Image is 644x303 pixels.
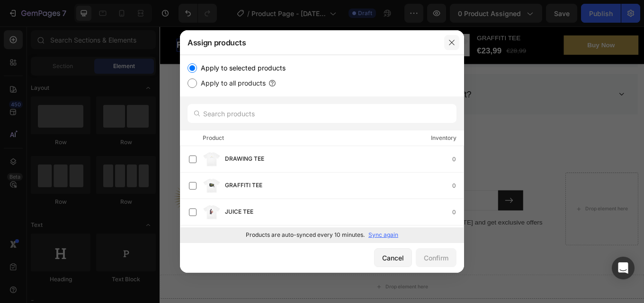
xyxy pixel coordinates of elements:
[382,253,404,263] div: Cancel
[95,9,179,35] a: Rich Text Editor. Editing area: main
[250,225,461,247] p: Subscribe to our newsletter [DATE] and get exclusive offers every month.
[19,15,69,30] div: Rich Text Editor. Editing area: main
[203,133,224,143] div: Product
[202,150,221,169] img: product-img
[107,15,166,30] p: QUESTIONS
[202,176,221,195] img: product-img
[424,253,448,263] div: Confirm
[250,173,461,184] p: Newsletter
[371,8,458,21] h2: GRAFFITI TEE
[225,207,253,217] span: JUICE TEE
[225,181,262,191] span: GRAFFITI TEE
[205,15,251,30] p: REVIEWS
[416,248,456,267] button: Confirm
[612,257,635,279] div: Open Intercom Messenger
[499,210,549,218] div: Drop element here
[501,17,533,28] div: Buy Now
[374,248,412,267] button: Cancel
[405,22,430,35] div: €28,99
[150,227,233,239] p: Return & Exchange
[150,210,233,222] p: Delivery Information
[368,231,398,239] p: Sync again
[7,172,66,230] img: Alt Image
[150,244,233,256] p: Contact Us
[150,173,233,184] p: Services
[107,15,166,30] div: Rich Text Editor. Editing area: main
[431,133,456,143] div: Inventory
[150,193,233,205] p: FAQs
[452,208,464,217] div: 0
[197,78,266,89] label: Apply to all products
[202,203,221,222] img: product-img
[266,71,367,89] div: How do I return a gift?
[474,11,561,34] button: Buy Now
[197,62,286,74] label: Apply to selected products
[180,55,464,242] div: />
[205,15,251,30] div: Rich Text Editor. Editing area: main
[452,181,464,190] div: 0
[7,9,81,35] button: <p>PRODUCT</p>
[246,231,365,239] p: Products are auto-synced every 10 minutes.
[225,154,264,164] span: DRAWING TEE
[193,9,263,35] a: Rich Text Editor. Editing area: main
[452,155,464,164] div: 0
[19,15,69,30] p: PRODUCT
[188,104,456,123] input: Search products
[180,30,439,55] div: Assign products
[371,21,402,37] div: €23,99
[249,192,397,216] input: Your Email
